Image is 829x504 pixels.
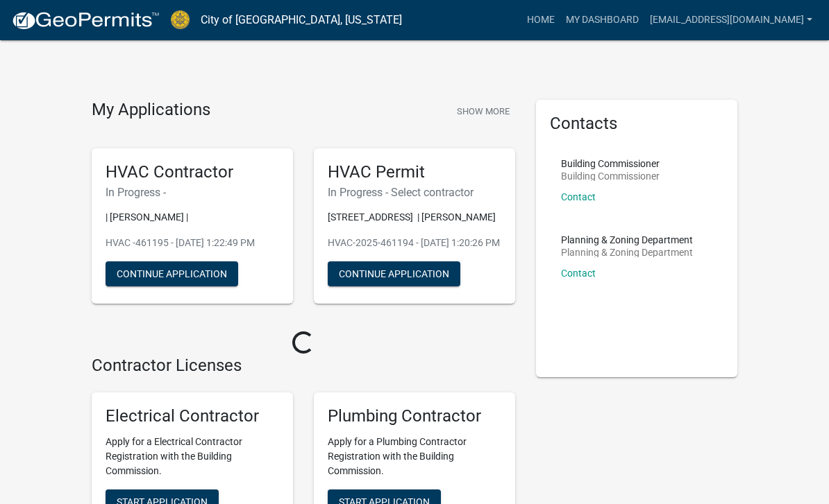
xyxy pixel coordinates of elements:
button: Continue Application [106,261,238,286]
a: Contact [561,268,596,279]
p: Building Commissioner [561,159,660,168]
p: Apply for a Electrical Contractor Registration with the Building Commission. [106,435,279,478]
a: Home [521,7,560,33]
p: [STREET_ADDRESS] | [PERSON_NAME] [328,210,501,225]
p: | [PERSON_NAME] | [106,210,279,225]
a: [EMAIL_ADDRESS][DOMAIN_NAME] [644,7,818,33]
button: Continue Application [328,261,460,286]
p: Building Commissioner [561,171,660,181]
h4: My Applications [92,100,210,121]
h4: Contractor Licenses [92,356,515,376]
h5: HVAC Contractor [106,162,279,182]
p: Planning & Zoning Department [561,235,693,245]
a: My Dashboard [560,7,644,33]
p: HVAC-2025-461194 - [DATE] 1:20:26 PM [328,236,501,250]
h6: In Progress - [106,186,279,199]
h5: HVAC Permit [328,162,501,182]
h5: Electrical Contractor [106,406,279,426]
h5: Contacts [550,114,723,134]
h6: In Progress - Select contractor [328,186,501,199]
a: Contact [561,191,596,202]
h5: Plumbing Contractor [328,406,501,426]
p: HVAC -461195 - [DATE] 1:22:49 PM [106,236,279,250]
p: Apply for a Plumbing Contractor Registration with the Building Commission. [328,435,501,478]
button: Show More [451,100,515,123]
img: City of Jeffersonville, Indiana [171,10,190,29]
p: Planning & Zoning Department [561,247,693,257]
a: City of [GEOGRAPHIC_DATA], [US_STATE] [201,8,402,32]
